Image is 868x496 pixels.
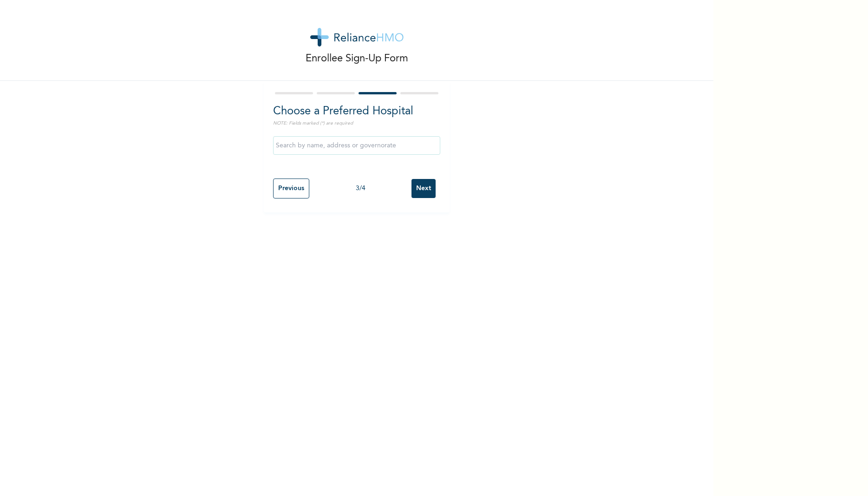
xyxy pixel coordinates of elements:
p: Enrollee Sign-Up Form [306,51,408,66]
div: 3 / 4 [309,184,411,193]
input: Search by name, address or governorate [273,136,440,155]
input: Next [411,179,436,198]
input: Previous [273,179,309,198]
img: logo [310,28,404,46]
h2: Choose a Preferred Hospital [273,103,440,120]
p: NOTE: Fields marked (*) are required [273,120,440,127]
